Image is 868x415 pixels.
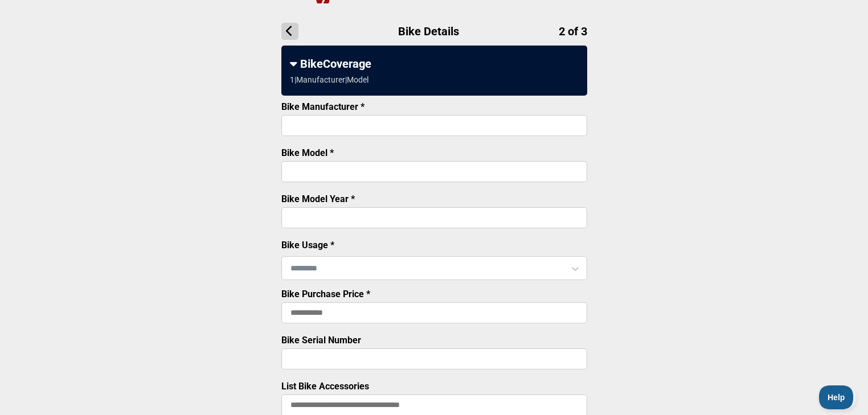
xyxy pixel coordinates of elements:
div: BikeCoverage [290,57,579,71]
label: Bike Serial Number [281,335,361,346]
span: 2 of 3 [559,24,587,38]
iframe: Toggle Customer Support [819,385,857,409]
label: Bike Model Year * [281,194,355,204]
label: Bike Model * [281,147,334,158]
label: Bike Usage * [281,240,334,250]
label: Bike Purchase Price * [281,289,370,299]
label: List Bike Accessories [281,381,369,392]
label: Bike Manufacturer * [281,101,365,112]
h1: Bike Details [281,23,587,40]
div: 1 | Manufacturer | Model [290,75,369,84]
